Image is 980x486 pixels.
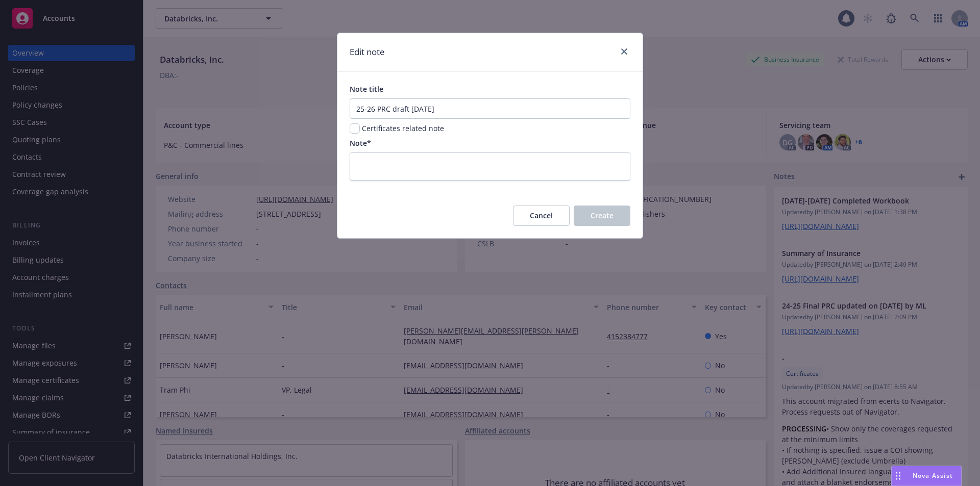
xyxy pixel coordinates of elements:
[618,45,630,58] a: close
[350,45,385,59] h1: Edit note
[591,211,614,220] span: Create
[530,211,553,220] span: Cancel
[362,123,444,134] span: Certificates related note
[513,206,570,226] button: Cancel
[892,466,904,485] div: Drag to move
[574,206,630,226] button: Create
[350,138,371,148] span: Note*
[913,471,953,480] span: Nova Assist
[891,466,962,486] button: Nova Assist
[350,84,383,94] span: Note title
